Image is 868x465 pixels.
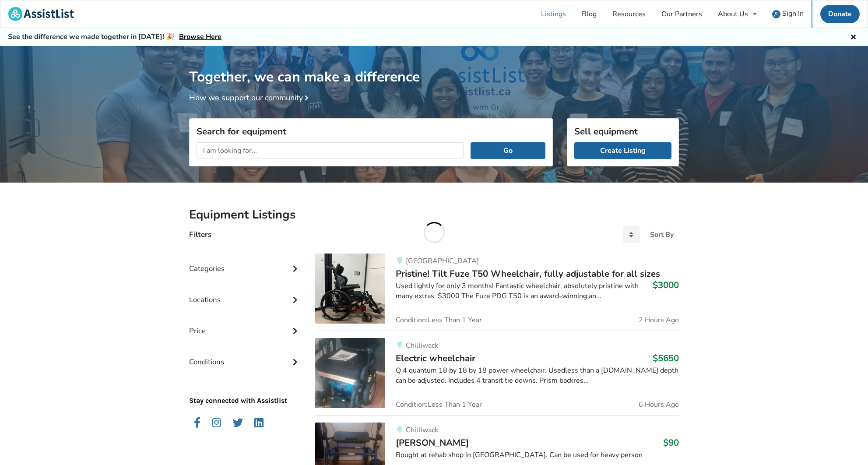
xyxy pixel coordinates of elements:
[189,340,301,371] div: Conditions
[396,352,475,364] span: Electric wheelchair
[533,0,574,28] a: Listings
[189,247,301,278] div: Categories
[189,46,679,86] h1: Together, we can make a difference
[718,11,748,18] div: About Us
[396,450,679,460] div: Bought at rehab shop in [GEOGRAPHIC_DATA]. Can be used for heavy person
[396,268,660,280] span: Pristine! Tilt Fuze T50 Wheelchair, fully adjustable for all sizes
[650,231,674,238] div: Sort By
[820,5,860,23] a: Donate
[663,437,679,448] h3: $90
[315,254,679,331] a: mobility-pristine! tilt fuze t50 wheelchair, fully adjustable for all sizes [GEOGRAPHIC_DATA]Pris...
[574,0,604,28] a: Blog
[639,401,679,408] span: 6 Hours Ago
[396,366,679,386] div: Q 4 quantum 18 by 18 by 18 power wheelchair. Usedless than a [DOMAIN_NAME] depth can be adjusted....
[639,317,679,324] span: 2 Hours Ago
[574,142,671,159] a: Create Listing
[315,331,679,415] a: mobility-electric wheelchair ChilliwackElectric wheelchair$5650Q 4 quantum 18 by 18 by 18 power w...
[772,10,780,18] img: user icon
[406,256,479,266] span: [GEOGRAPHIC_DATA]
[782,9,804,18] span: Sign In
[179,32,221,42] a: Browse Here
[8,32,221,42] h5: See the difference we made together in [DATE]! 🎉
[574,126,671,137] h3: Sell equipment
[471,142,545,159] button: Go
[396,401,482,408] span: Condition: Less Than 1 Year
[197,142,464,159] input: I am looking for...
[653,279,679,291] h3: $3000
[189,229,211,240] h4: Filters
[654,0,710,28] a: Our Partners
[396,281,679,301] div: Used lightly for only 3 months! Fantastic wheelchair, absolutely pristine with many extras. $3000...
[653,352,679,364] h3: $5650
[189,207,679,222] h2: Equipment Listings
[189,92,312,103] a: How we support our community
[604,0,654,28] a: Resources
[189,371,301,406] p: Stay connected with Assistlist
[197,126,545,137] h3: Search for equipment
[315,254,385,324] img: mobility-pristine! tilt fuze t50 wheelchair, fully adjustable for all sizes
[315,338,385,408] img: mobility-electric wheelchair
[189,309,301,340] div: Price
[189,278,301,309] div: Locations
[764,0,812,28] a: user icon Sign In
[396,437,469,449] span: [PERSON_NAME]
[8,7,74,21] img: assistlist-logo
[396,317,482,324] span: Condition: Less Than 1 Year
[406,425,438,435] span: Chilliwack
[406,341,438,350] span: Chilliwack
